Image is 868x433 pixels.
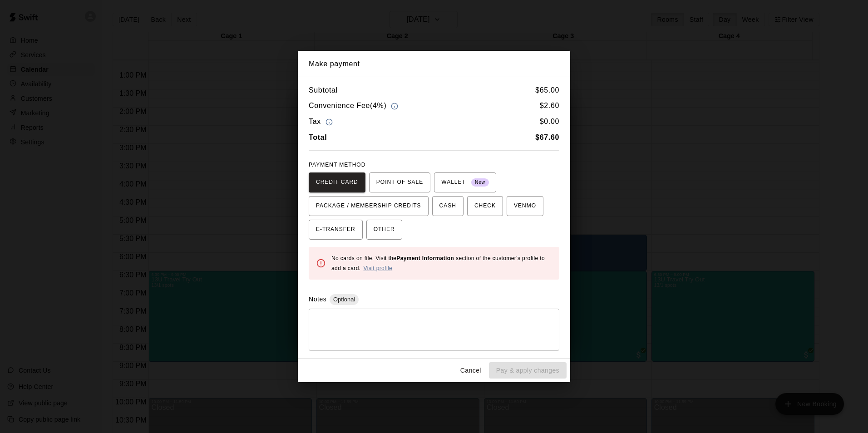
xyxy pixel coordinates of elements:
[309,84,338,96] h6: Subtotal
[439,199,456,213] span: CASH
[309,196,429,216] button: PACKAGE / MEMBERSHIP CREDITS
[363,265,392,271] a: Visit profile
[330,296,359,303] span: Optional
[316,199,421,213] span: PACKAGE / MEMBERSHIP CREDITS
[309,172,365,192] button: CREDIT CARD
[376,175,423,190] span: POINT OF SALE
[471,177,489,189] span: New
[309,162,365,168] span: PAYMENT METHOD
[535,133,559,141] b: $ 67.60
[331,255,545,271] span: No cards on file. Visit the section of the customer's profile to add a card.
[309,133,327,141] b: Total
[441,175,489,190] span: WALLET
[540,116,559,128] h6: $ 0.00
[369,172,430,192] button: POINT OF SALE
[366,220,402,240] button: OTHER
[316,175,358,190] span: CREDIT CARD
[309,220,363,240] button: E-TRANSFER
[514,199,536,213] span: VENMO
[456,362,485,379] button: Cancel
[467,196,503,216] button: CHECK
[316,222,355,237] span: E-TRANSFER
[507,196,543,216] button: VENMO
[535,84,559,96] h6: $ 65.00
[474,199,496,213] span: CHECK
[396,255,454,261] b: Payment Information
[540,100,559,112] h6: $ 2.60
[309,116,335,128] h6: Tax
[309,100,400,112] h6: Convenience Fee ( 4% )
[298,51,570,77] h2: Make payment
[309,295,326,303] label: Notes
[432,196,464,216] button: CASH
[434,172,496,192] button: WALLET New
[374,222,395,237] span: OTHER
